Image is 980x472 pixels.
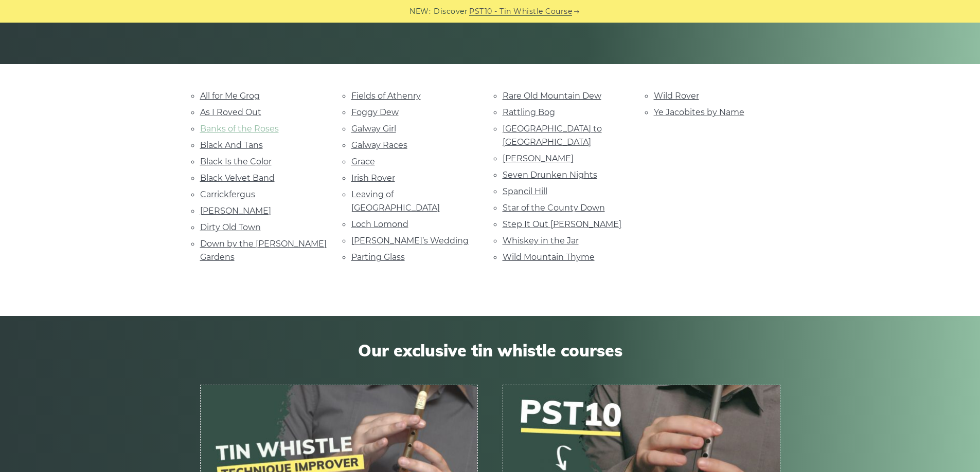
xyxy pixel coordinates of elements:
[351,219,408,229] a: Loch Lomond
[200,107,261,117] a: As I Roved Out
[351,173,395,183] a: Irish Rover
[654,107,744,117] a: Ye Jacobites by Name
[351,190,440,213] a: Leaving of [GEOGRAPHIC_DATA]
[503,107,555,117] a: Rattling Bog
[200,91,260,101] a: All for Me Grog
[503,186,547,196] a: Spancil Hill
[503,219,621,229] a: Step It Out [PERSON_NAME]
[469,6,572,17] a: PST10 - Tin Whistle Course
[200,239,327,262] a: Down by the [PERSON_NAME] Gardens
[200,124,279,134] a: Banks of the Roses
[200,341,780,360] span: Our exclusive tin whistle courses
[351,252,405,262] a: Parting Glass
[409,6,431,17] span: NEW:
[200,222,261,232] a: Dirty Old Town
[200,157,272,166] a: Black Is the Color
[503,91,601,101] a: Rare Old Mountain Dew
[351,157,375,166] a: Grace
[200,173,275,183] a: Black Velvet Band
[200,206,271,216] a: [PERSON_NAME]
[503,252,595,262] a: Wild Mountain Thyme
[351,236,469,246] a: [PERSON_NAME]’s Wedding
[351,124,396,134] a: Galway Girl
[503,154,574,163] a: [PERSON_NAME]
[351,107,399,117] a: Foggy Dew
[503,203,605,213] a: Star of the County Down
[200,140,263,150] a: Black And Tans
[434,6,468,17] span: Discover
[503,124,602,147] a: [GEOGRAPHIC_DATA] to [GEOGRAPHIC_DATA]
[200,190,255,199] a: Carrickfergus
[654,91,699,101] a: Wild Rover
[351,140,407,150] a: Galway Races
[503,236,579,246] a: Whiskey in the Jar
[351,91,421,101] a: Fields of Athenry
[503,170,597,180] a: Seven Drunken Nights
